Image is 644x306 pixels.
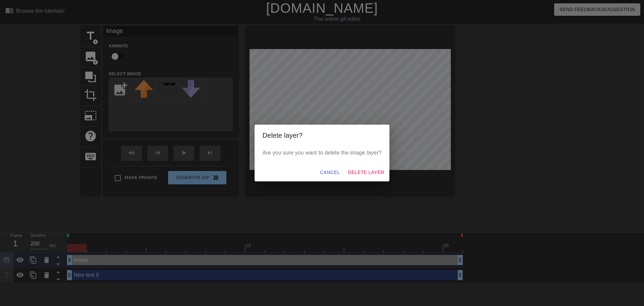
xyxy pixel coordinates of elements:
button: Cancel [317,166,342,179]
button: Delete Layer [345,166,387,179]
h2: Delete layer? [263,130,382,141]
p: Are you sure you want to delete the image layer? [263,149,382,157]
span: Delete Layer [348,168,384,177]
span: Cancel [320,168,340,177]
